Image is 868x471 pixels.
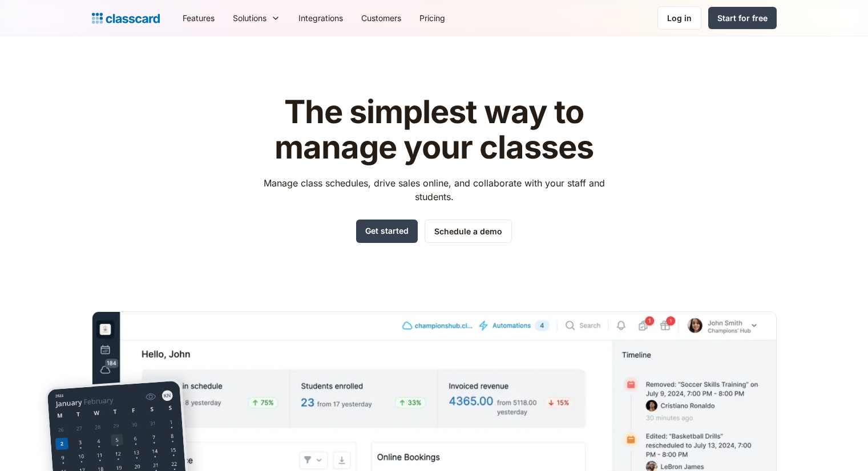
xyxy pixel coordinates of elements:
a: Get started [356,220,418,243]
a: Start for free [708,7,777,29]
div: Start for free [717,12,768,24]
h1: The simplest way to manage your classes [253,95,615,165]
div: Solutions [233,12,267,24]
a: Logo [92,10,160,26]
div: Log in [667,12,692,24]
p: Manage class schedules, drive sales online, and collaborate with your staff and students. [253,176,615,204]
a: Customers [352,5,410,31]
a: Integrations [289,5,352,31]
a: Schedule a demo [425,220,512,243]
a: Features [173,5,224,31]
a: Log in [657,6,701,30]
a: Pricing [410,5,454,31]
